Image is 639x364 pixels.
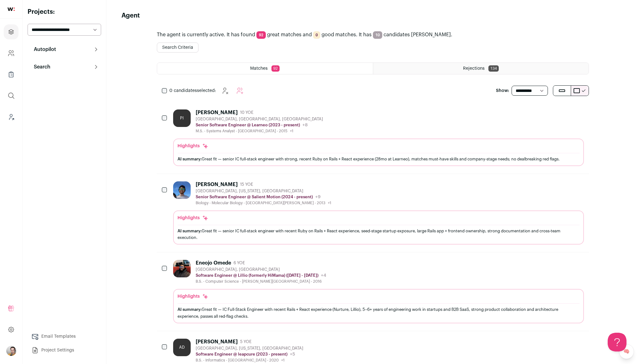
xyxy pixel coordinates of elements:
[196,129,323,134] div: M.S. - Systems Analyst - [GEOGRAPHIC_DATA] - 2015
[608,333,626,351] iframe: Help Scout Beacon - Open
[196,267,326,272] div: [GEOGRAPHIC_DATA], [GEOGRAPHIC_DATA]
[4,46,18,61] a: Company and ATS Settings
[173,339,191,356] div: AD
[196,339,238,345] div: [PERSON_NAME]
[169,88,216,94] span: selected:
[6,346,16,356] img: 144000-medium_jpg
[28,8,101,16] h2: Projects:
[373,31,382,39] span: 10
[173,181,191,199] img: 7adfcde912df74fe1e31af7ff9fdc535ffe677c6726f38d0833f09441ba01ac6.jpg
[196,117,323,122] div: [GEOGRAPHIC_DATA], [GEOGRAPHIC_DATA], [GEOGRAPHIC_DATA]
[157,43,198,53] button: Search Criteria
[271,65,280,72] span: 92
[196,260,231,266] div: Eneojo Omede
[178,156,580,162] div: Great fit — senior IC full-stack engineer with strong, recent Ruby on Rails + React experience (2...
[240,110,253,115] span: 10 YOE
[30,46,56,53] p: Autopilot
[196,279,326,284] div: B.S. - Computer Science - [PERSON_NAME][GEOGRAPHIC_DATA] - 2016
[322,32,358,37] span: good matches.
[219,84,231,97] button: Hide
[496,88,509,94] p: Show:
[328,201,331,205] span: +1
[196,181,238,188] div: [PERSON_NAME]
[173,260,584,323] a: Eneojo Omede 6 YOE [GEOGRAPHIC_DATA], [GEOGRAPHIC_DATA] Software Engineer @ Lillio (formerly HiMa...
[169,88,197,93] span: 0 candidates
[256,31,266,39] span: 92
[234,84,246,97] button: Import to Autopilot
[157,32,225,37] span: The agent is currently active.
[384,32,452,37] span: candidates [PERSON_NAME].
[196,273,318,278] p: Software Engineer @ Lillio (formerly HiMama) ([DATE] - [DATE])
[250,66,268,71] span: Matches
[196,200,331,205] div: Biology - Molecular Biology - [GEOGRAPHIC_DATA][PERSON_NAME] - 2013
[28,61,101,73] button: Search
[4,24,18,39] a: Projects
[196,189,331,194] div: [GEOGRAPHIC_DATA], [US_STATE], [GEOGRAPHIC_DATA]
[173,181,584,245] a: [PERSON_NAME] 15 YOE [GEOGRAPHIC_DATA], [US_STATE], [GEOGRAPHIC_DATA] Senior Software Engineer @ ...
[28,43,101,56] button: Autopilot
[196,352,287,357] p: Software Engineer @ leapcure (2023 - present)
[267,32,312,37] span: great matches and
[373,63,589,74] a: Rejections 134
[173,109,191,127] div: PI
[315,195,321,199] span: +9
[240,339,251,344] span: 5 YOE
[321,273,326,278] span: +4
[281,358,285,362] span: +1
[178,143,209,149] div: Highlights
[4,109,18,124] a: Leads (Backoffice)
[178,215,209,221] div: Highlights
[178,306,580,319] div: Great fit — IC Full-Stack Engineer with recent Rails + React experience (Nurture, Lillio), 5–6+ y...
[173,260,191,277] img: 1703054642230
[488,65,499,72] span: 134
[178,157,202,161] span: AI summary:
[178,307,202,311] span: AI summary:
[178,293,209,300] div: Highlights
[4,67,18,82] a: Company Lists
[121,11,140,20] h1: Agent
[6,346,16,356] button: Open dropdown
[313,31,320,39] span: 0
[196,109,238,116] div: [PERSON_NAME]
[28,330,101,343] a: Email Templates
[196,123,300,128] p: Senior Software Engineer @ Learneo (2023 - present)
[8,8,15,11] img: wellfound-shorthand-0d5821cbd27db2630d0214b213865d53afaa358527fdda9d0ea32b1df1b89c2c.svg
[240,182,253,187] span: 15 YOE
[234,260,245,265] span: 6 YOE
[290,129,293,133] span: +1
[173,109,584,166] a: PI [PERSON_NAME] 10 YOE [GEOGRAPHIC_DATA], [GEOGRAPHIC_DATA], [GEOGRAPHIC_DATA] Senior Software E...
[178,228,580,241] div: Great fit — senior IC full-stack engineer with recent Ruby on Rails + React experience, seed-stag...
[28,344,101,356] a: Project Settings
[227,32,255,37] span: It has found
[178,229,202,233] span: AI summary:
[196,346,303,351] div: [GEOGRAPHIC_DATA], [US_STATE], [GEOGRAPHIC_DATA]
[30,63,50,71] p: Search
[196,358,303,363] div: B.S. - Informatics - [GEOGRAPHIC_DATA] - 2020
[302,123,308,127] span: +8
[196,195,313,200] p: Senior Software Engineer @ Salient Motion (2024 - present)
[359,32,372,37] span: It has
[290,352,295,356] span: +5
[619,344,634,359] a: 🧠
[463,66,485,71] span: Rejections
